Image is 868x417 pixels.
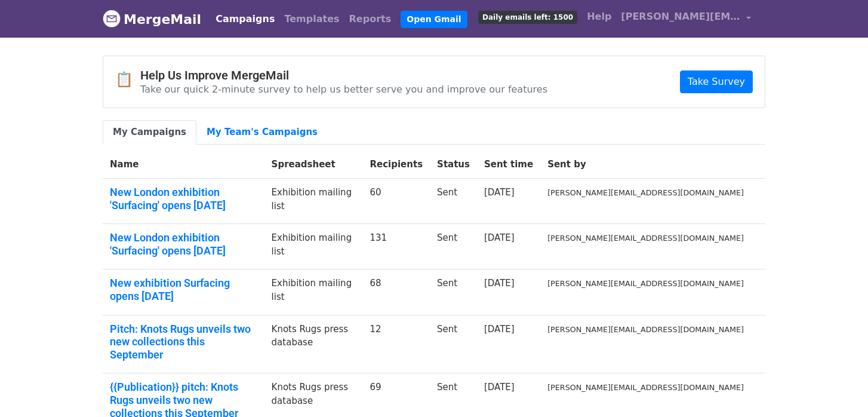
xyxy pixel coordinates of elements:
td: Sent [430,224,477,269]
small: [PERSON_NAME][EMAIL_ADDRESS][DOMAIN_NAME] [547,383,744,392]
a: [PERSON_NAME][EMAIL_ADDRESS][DOMAIN_NAME] [616,5,756,33]
small: [PERSON_NAME][EMAIL_ADDRESS][DOMAIN_NAME] [547,234,744,243]
a: Templates [279,7,344,31]
a: Campaigns [211,7,279,31]
small: [PERSON_NAME][EMAIL_ADDRESS][DOMAIN_NAME] [547,279,744,288]
td: 131 [362,224,430,269]
a: Help [582,5,616,29]
img: MergeMail logo [103,10,121,27]
a: [DATE] [484,232,515,243]
td: Sent [430,315,477,373]
span: 📋 [115,71,140,88]
a: [DATE] [484,278,515,289]
a: Take Survey [680,70,753,93]
a: My Team's Campaigns [196,120,328,145]
a: [DATE] [484,382,515,393]
td: 60 [362,179,430,224]
a: Daily emails left: 1500 [473,5,582,29]
td: Exhibition mailing list [264,269,363,315]
small: [PERSON_NAME][EMAIL_ADDRESS][DOMAIN_NAME] [547,188,744,197]
a: Reports [344,7,396,31]
a: [DATE] [484,187,515,198]
th: Status [430,151,477,179]
th: Sent time [477,151,540,179]
a: Open Gmail [401,11,467,28]
small: [PERSON_NAME][EMAIL_ADDRESS][DOMAIN_NAME] [547,325,744,334]
td: Knots Rugs press database [264,315,363,373]
a: MergeMail [103,7,201,32]
a: New exhibition Surfacing opens [DATE] [110,277,257,302]
th: Recipients [362,151,430,179]
td: Sent [430,269,477,315]
th: Sent by [540,151,751,179]
a: Pitch: Knots Rugs unveils two new collections this September [110,323,257,361]
td: 12 [362,315,430,373]
td: 68 [362,269,430,315]
td: Sent [430,179,477,224]
th: Name [103,151,264,179]
td: Exhibition mailing list [264,224,363,269]
a: New London exhibition 'Surfacing' opens [DATE] [110,231,257,257]
th: Spreadsheet [264,151,363,179]
h4: Help Us Improve MergeMail [140,68,547,82]
td: Exhibition mailing list [264,179,363,224]
a: [DATE] [484,324,515,335]
span: [PERSON_NAME][EMAIL_ADDRESS][DOMAIN_NAME] [621,10,740,24]
p: Take our quick 2-minute survey to help us better serve you and improve our features [140,83,547,96]
span: Daily emails left: 1500 [478,11,577,24]
a: New London exhibition 'Surfacing' opens [DATE] [110,186,257,211]
a: My Campaigns [103,120,196,145]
